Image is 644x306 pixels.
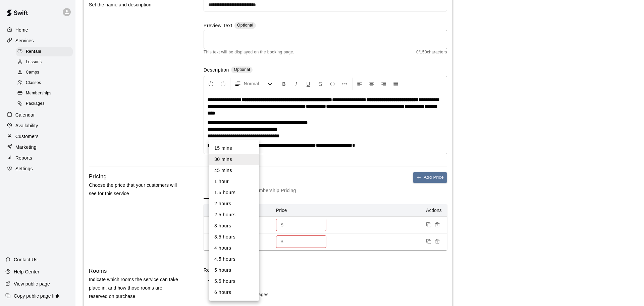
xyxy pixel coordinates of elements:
[209,198,259,209] li: 2 hours
[209,254,259,265] li: 4.5 hours
[209,265,259,276] li: 5 hours
[209,176,259,187] li: 1 hour
[209,287,259,298] li: 6 hours
[209,243,259,254] li: 4 hours
[209,143,259,154] li: 15 mins
[209,165,259,176] li: 45 mins
[209,154,259,165] li: 30 mins
[209,209,259,220] li: 2.5 hours
[209,187,259,198] li: 1.5 hours
[209,276,259,287] li: 5.5 hours
[209,231,259,243] li: 3.5 hours
[209,220,259,231] li: 3 hours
